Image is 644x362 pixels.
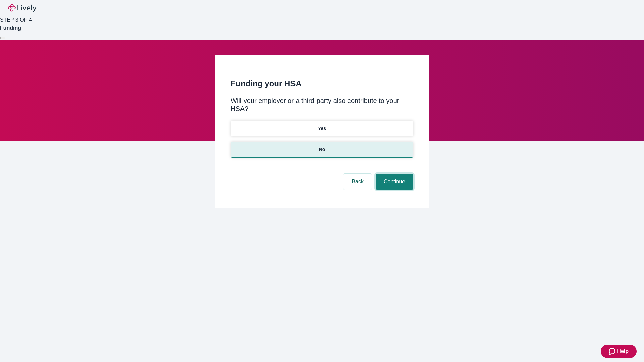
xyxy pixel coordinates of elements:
[231,78,413,90] h2: Funding your HSA
[231,142,413,158] button: No
[231,121,413,136] button: Yes
[376,174,413,190] button: Continue
[601,345,637,358] button: Zendesk support iconHelp
[8,4,36,12] img: Lively
[617,347,629,355] span: Help
[318,125,326,132] p: Yes
[609,347,617,355] svg: Zendesk support icon
[319,146,325,153] p: No
[343,174,372,190] button: Back
[231,97,413,113] div: Will your employer or a third-party also contribute to your HSA?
